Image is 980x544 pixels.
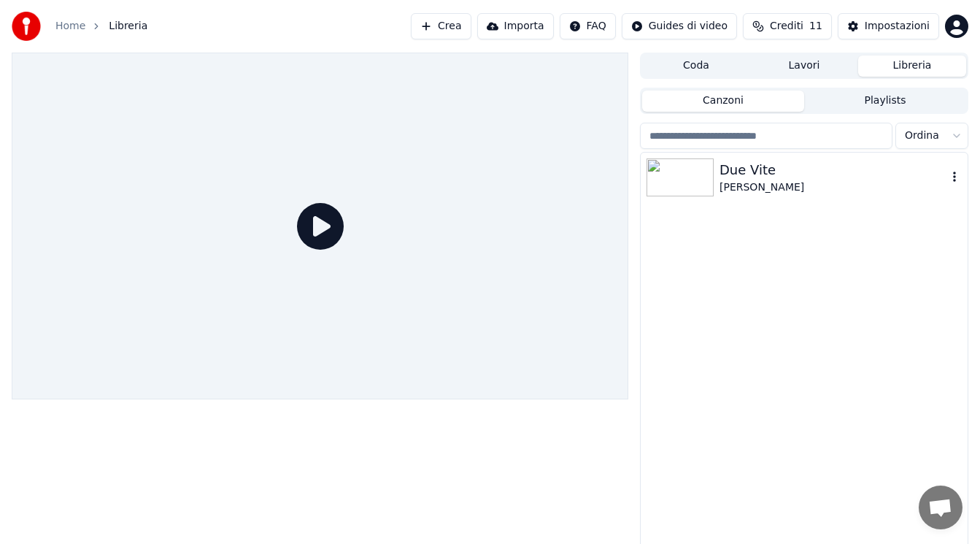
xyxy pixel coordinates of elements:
[770,19,803,34] span: Crediti
[477,13,554,39] button: Importa
[743,13,832,39] button: Crediti11
[858,55,966,77] button: Libreria
[622,13,737,39] button: Guides di video
[719,180,947,195] div: [PERSON_NAME]
[809,19,822,34] span: 11
[919,486,962,529] a: Aprire la chat
[55,19,85,34] a: Home
[905,129,939,143] span: Ordina
[838,13,939,39] button: Impostazioni
[642,91,804,112] button: Canzoni
[12,12,41,41] img: youka
[719,160,947,180] div: Due Vite
[55,19,147,34] nav: breadcrumb
[109,19,147,34] span: Libreria
[642,55,750,77] button: Coda
[560,13,616,39] button: FAQ
[411,13,471,39] button: Crea
[804,91,966,112] button: Playlists
[865,19,930,34] div: Impostazioni
[750,55,858,77] button: Lavori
